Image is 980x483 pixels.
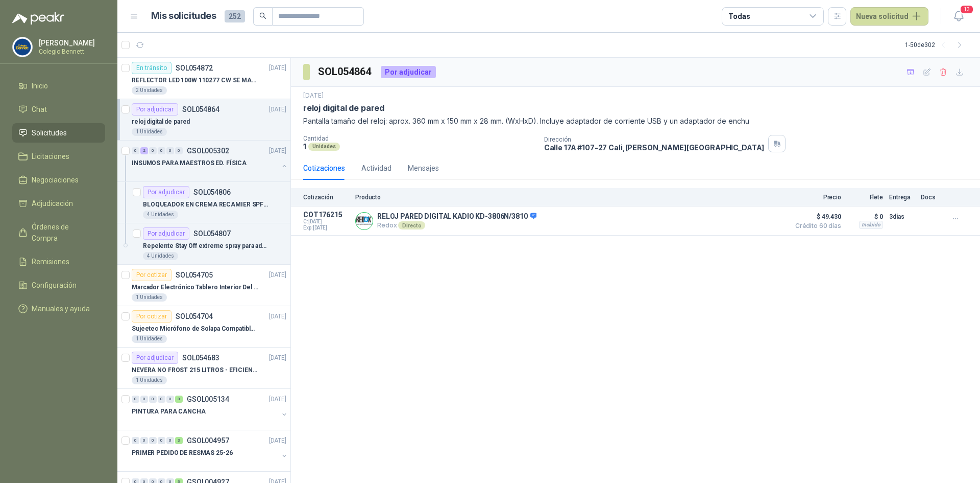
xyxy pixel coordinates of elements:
[143,252,178,260] div: 4 Unidades
[32,151,69,162] span: Licitaciones
[176,313,213,320] p: SOL054704
[187,437,229,444] p: GSOL004957
[32,303,90,314] span: Manuales y ayuda
[12,123,105,143] a: Solicitudes
[308,143,340,151] div: Unidades
[303,211,349,219] p: COT176215
[32,80,48,91] span: Inicio
[398,221,425,229] div: Directo
[187,396,229,403] p: GSOL005134
[132,128,167,136] div: 1 Unidades
[149,437,157,444] div: 0
[166,437,174,444] div: 0
[544,143,765,152] p: Calle 17A #107-27 Cali , [PERSON_NAME][GEOGRAPHIC_DATA]
[728,11,750,22] div: Todas
[132,352,178,364] div: Por adjudicar
[408,163,439,174] div: Mensajes
[269,146,286,156] p: [DATE]
[132,158,247,168] p: INSUMOS PARA MAESTROS ED. FÍSICA
[13,37,32,57] img: Company Logo
[847,211,883,223] p: $ 0
[355,194,784,201] p: Producto
[166,147,174,154] div: 0
[32,221,95,244] span: Órdenes de Compra
[259,12,266,19] span: search
[12,217,105,248] a: Órdenes de Compra
[117,265,290,306] a: Por cotizarSOL054705[DATE] Marcador Electrónico Tablero Interior Del Día Del Juego Para Luchar, E...
[132,396,139,403] div: 0
[859,221,883,229] div: Incluido
[12,194,105,213] a: Adjudicación
[32,280,77,291] span: Configuración
[303,91,324,101] p: [DATE]
[269,105,286,114] p: [DATE]
[12,170,105,190] a: Negociaciones
[143,241,270,251] p: Repelente Stay Off extreme spray para adultos
[176,64,213,72] p: SOL054872
[132,283,259,292] p: Marcador Electrónico Tablero Interior Del Día Del Juego Para Luchar, El Baloncesto O El Voleibol
[269,312,286,321] p: [DATE]
[182,354,219,361] p: SOL054683
[303,142,306,151] p: 1
[32,198,73,209] span: Adjudicación
[12,12,64,25] img: Logo peakr
[32,174,79,186] span: Negociaciones
[356,213,373,229] img: Company Logo
[132,147,139,154] div: 0
[377,212,536,221] p: RELOJ PARED DIGITAL KADIO KD-3806N/3810
[132,324,259,334] p: Sujeetec Micrófono de Solapa Compatible con AKG [PERSON_NAME] Transmisor inalámbrico -
[12,275,105,295] a: Configuración
[960,5,974,14] span: 13
[377,221,536,229] p: Redox
[381,66,436,78] div: Por adjudicar
[361,163,391,174] div: Actividad
[132,365,259,375] p: NEVERA NO FROST 215 LITROS - EFICIENCIA ENERGETICA A
[32,104,47,115] span: Chat
[32,256,69,267] span: Remisiones
[132,293,167,302] div: 1 Unidades
[12,299,105,318] a: Manuales y ayuda
[889,194,915,201] p: Entrega
[905,37,968,53] div: 1 - 50 de 302
[889,211,915,223] p: 3 días
[149,396,157,403] div: 0
[12,76,105,96] a: Inicio
[117,306,290,348] a: Por cotizarSOL054704[DATE] Sujeetec Micrófono de Solapa Compatible con AKG [PERSON_NAME] Transmis...
[175,437,183,444] div: 3
[39,49,103,55] p: Colegio Bennett
[790,211,841,223] span: $ 49.430
[303,163,345,174] div: Cotizaciones
[132,310,171,323] div: Por cotizar
[132,407,206,417] p: PINTURA PARA CANCHA
[166,396,174,403] div: 0
[151,9,216,24] h1: Mis solicitudes
[140,437,148,444] div: 0
[132,86,167,95] div: 2 Unidades
[132,76,259,85] p: REFLECTOR LED 100W 110277 CW SE MARCA: PILA BY PHILIPS
[269,270,286,280] p: [DATE]
[158,147,165,154] div: 0
[176,271,213,279] p: SOL054705
[158,437,165,444] div: 0
[544,136,765,143] p: Dirección
[39,39,103,47] p: [PERSON_NAME]
[193,189,231,196] p: SOL054806
[143,211,178,219] div: 4 Unidades
[132,335,167,343] div: 1 Unidades
[12,100,105,119] a: Chat
[949,7,968,26] button: 13
[303,194,349,201] p: Cotización
[132,437,139,444] div: 0
[193,230,231,237] p: SOL054807
[847,194,883,201] p: Flete
[140,147,148,154] div: 2
[132,145,288,177] a: 0 2 0 0 0 0 GSOL005302[DATE] INSUMOS PARA MAESTROS ED. FÍSICA
[117,58,290,99] a: En tránsitoSOL054872[DATE] REFLECTOR LED 100W 110277 CW SE MARCA: PILA BY PHILIPS2 Unidades
[269,353,286,363] p: [DATE]
[303,219,349,225] span: C: [DATE]
[117,223,290,265] a: Por adjudicarSOL054807Repelente Stay Off extreme spray para adultos4 Unidades
[303,135,536,142] p: Cantidad
[921,194,941,201] p: Docs
[132,376,167,384] div: 1 Unidades
[182,106,219,113] p: SOL054864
